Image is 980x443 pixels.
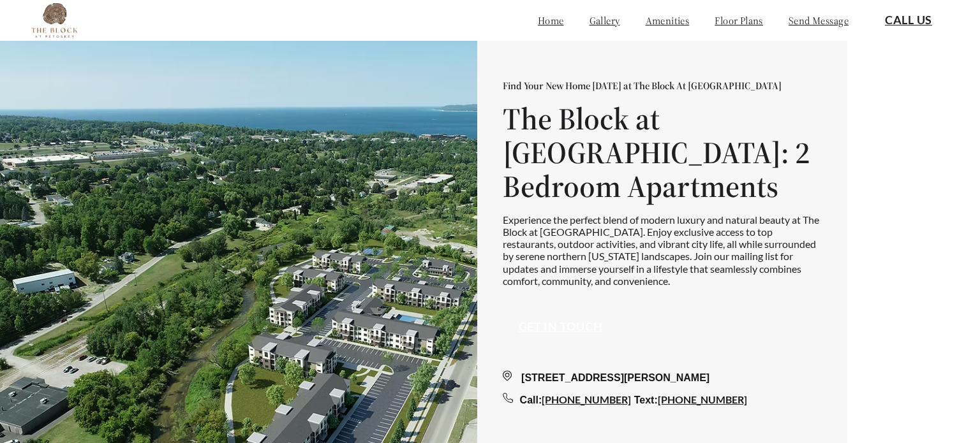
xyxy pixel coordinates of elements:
[646,14,690,27] a: amenities
[503,214,822,287] p: Experience the perfect blend of modern luxury and natural beauty at The Block at [GEOGRAPHIC_DATA...
[503,79,822,92] p: Find Your New Home [DATE] at The Block At [GEOGRAPHIC_DATA]
[519,320,603,334] a: Get in touch
[503,370,822,385] div: [STREET_ADDRESS][PERSON_NAME]
[590,14,620,27] a: gallery
[634,394,658,405] span: Text:
[520,394,542,405] span: Call:
[658,393,747,405] a: [PHONE_NUMBER]
[503,312,619,342] button: Get in touch
[885,13,932,27] a: Call Us
[32,3,77,38] img: The%20Block%20at%20Petoskey%20Logo%20-%20Transparent%20Background%20(1).png
[869,6,948,35] button: Call Us
[789,14,849,27] a: send message
[715,14,763,27] a: floor plans
[503,102,822,203] h1: The Block at [GEOGRAPHIC_DATA]: 2 Bedroom Apartments
[542,393,631,405] a: [PHONE_NUMBER]
[538,14,564,27] a: home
